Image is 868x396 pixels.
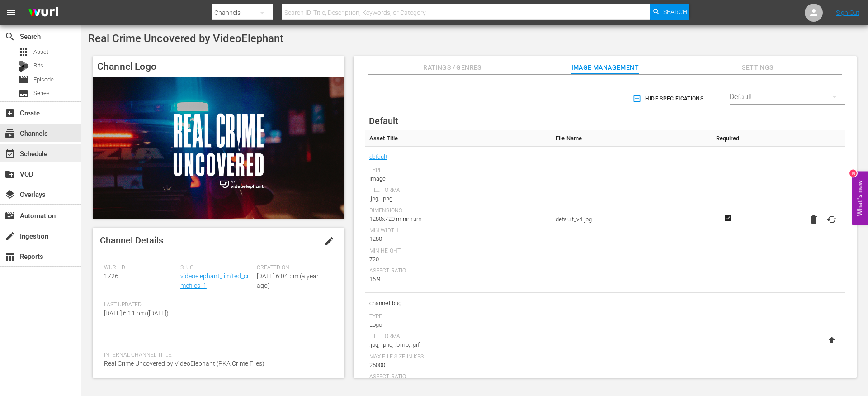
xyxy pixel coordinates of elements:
[5,251,15,262] span: Reports
[369,167,547,174] div: Type
[369,340,547,349] div: .jpg, .png, .bmp, .gif
[93,77,344,219] img: Real Crime Uncovered by VideoElephant
[5,7,16,18] span: menu
[369,215,547,224] div: 1280x720 minimum
[180,272,250,289] a: videoelephant_limited_crimefiles_1
[369,373,547,381] div: Aspect Ratio
[5,128,15,139] span: Channels
[5,31,15,42] span: Search
[369,333,547,340] div: File Format
[18,47,29,57] span: Asset
[849,169,857,177] div: 10
[369,248,547,255] div: Min Height
[708,130,747,147] th: Required
[18,61,29,72] div: Bits
[369,320,547,329] div: Logo
[104,310,169,317] span: [DATE] 6:11 pm ([DATE])
[571,62,639,73] span: Image Management
[369,275,547,284] div: 16:9
[369,187,547,194] div: File Format
[22,2,65,24] img: ans4CAIJ8jUAAAAAAAAAAAAAAAAAAAAAAAAgQb4GAAAAAAAAAAAAAAAAAAAAAAAAJMjXAAAAAAAAAAAAAAAAAAAAAAAAgAT5G...
[324,236,335,247] span: edit
[104,272,118,280] span: 1726
[257,272,319,289] span: [DATE] 6:04 pm (a year ago)
[852,171,868,225] button: Open Feedback Widget
[365,130,551,147] th: Asset Title
[551,147,708,293] td: default_v4.jpg
[722,214,733,222] svg: Required
[369,227,547,234] div: Min Width
[18,74,29,85] span: Episode
[634,94,703,104] span: Hide Specifications
[663,4,687,20] span: Search
[836,9,859,16] a: Sign Out
[104,301,176,309] span: Last Updated:
[180,264,252,272] span: Slug:
[33,48,48,57] span: Asset
[369,313,547,320] div: Type
[369,267,547,275] div: Aspect Ratio
[100,235,163,246] span: Channel Details
[33,75,54,84] span: Episode
[369,207,547,215] div: Dimensions
[369,353,547,361] div: Max File Size In Kbs
[369,234,547,243] div: 1280
[104,352,329,359] span: Internal Channel Title:
[318,230,340,252] button: edit
[419,62,486,73] span: Ratings / Genres
[551,130,708,147] th: File Name
[724,62,792,73] span: Settings
[5,108,15,119] span: Create
[369,194,547,203] div: .jpg, .png
[369,255,547,264] div: 720
[369,174,547,183] div: Image
[730,84,845,110] div: Default
[369,361,547,370] div: 25000
[631,86,707,111] button: Hide Specifications
[104,360,264,367] span: Real Crime Uncovered by VideoElephant (PKA Crime Files)
[369,115,398,126] span: Default
[88,32,283,45] span: Real Crime Uncovered by VideoElephant
[650,4,689,20] button: Search
[18,88,29,99] span: Series
[5,189,15,200] span: Overlays
[33,89,50,98] span: Series
[5,231,15,242] span: Ingestion
[257,264,329,272] span: Created On:
[33,61,43,70] span: Bits
[5,210,15,221] span: Automation
[369,151,387,163] a: default
[93,56,344,77] h4: Channel Logo
[5,169,15,180] span: VOD
[5,148,15,159] span: Schedule
[369,297,547,309] span: channel-bug
[104,264,176,272] span: Wurl ID:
